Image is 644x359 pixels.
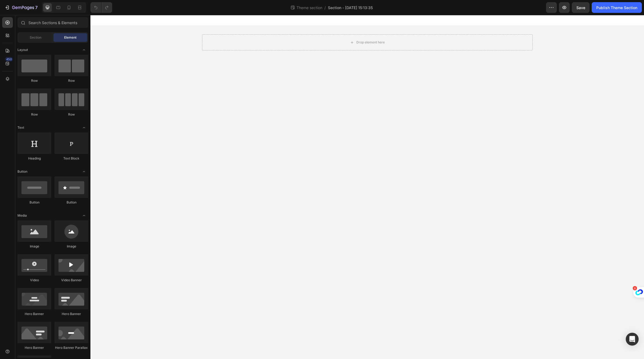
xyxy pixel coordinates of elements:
div: Row [17,112,51,117]
div: 450 [5,57,13,61]
span: Text [17,125,24,130]
iframe: Design area [90,15,644,359]
div: Drop element here [266,25,294,29]
div: Image [17,244,51,249]
span: Toggle open [80,211,88,220]
input: Search Sections & Elements [17,17,88,28]
div: Hero Banner [17,345,51,350]
span: Section [30,35,41,40]
span: Save [576,5,585,10]
span: Element [64,35,76,40]
div: Undo/Redo [90,2,112,13]
div: Text Block [54,156,88,161]
div: Open Intercom Messenger [626,333,639,346]
div: Row [17,78,51,83]
span: Toggle open [80,46,88,54]
div: Image [54,244,88,249]
span: Theme section [295,5,323,10]
div: Hero Banner [17,312,51,316]
div: Hero Banner [54,312,88,316]
span: Button [17,169,27,174]
button: Save [572,2,590,13]
div: Row [54,78,88,83]
span: Section - [DATE] 15:13:35 [328,5,373,10]
div: Hero Banner Parallax [54,345,88,350]
p: 7 [35,4,38,11]
span: Toggle open [80,167,88,176]
div: Button [17,200,51,205]
div: Publish Theme Section [596,5,637,10]
span: Toggle open [80,123,88,132]
button: Publish Theme Section [592,2,642,13]
div: Video Banner [54,278,88,283]
span: Layout [17,47,28,52]
div: Button [54,200,88,205]
div: Heading [17,156,51,161]
button: 7 [2,2,40,13]
div: Video [17,278,51,283]
div: Row [54,112,88,117]
span: / [324,5,326,10]
span: Media [17,213,27,218]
